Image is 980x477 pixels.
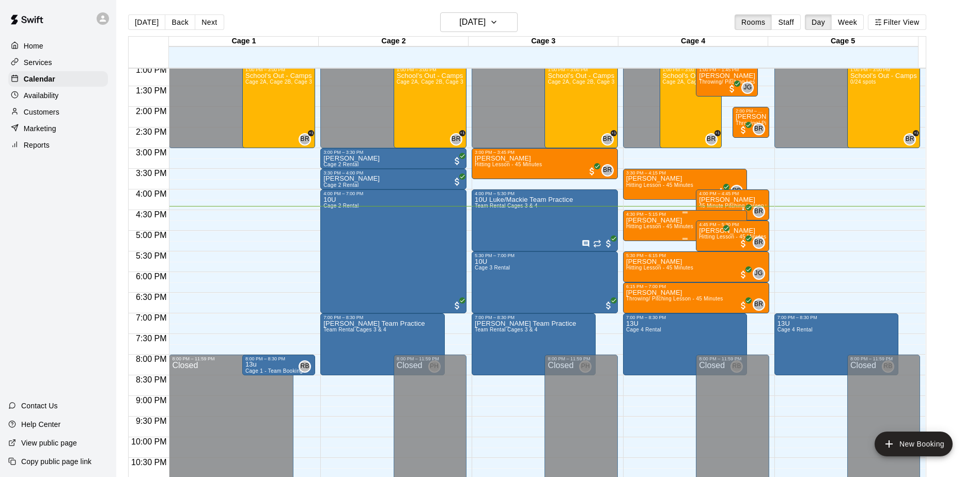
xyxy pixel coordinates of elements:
[472,251,618,313] div: 5:30 PM – 7:00 PM: 10U
[24,41,43,51] p: Home
[8,121,108,136] a: Marketing
[129,437,169,446] span: 10:00 PM
[8,55,108,70] div: Services
[738,125,749,135] span: All customers have paid
[623,282,769,313] div: 6:15 PM – 7:00 PM: Brock Lustenberger
[757,123,765,135] span: Billy Jack Ryan
[587,166,597,177] span: All customers have paid
[716,228,726,239] span: All customers have paid
[699,203,868,209] span: 45 Minute Pitching Lesson with [PERSON_NAME] [PERSON_NAME]
[459,130,465,136] span: +1
[323,170,463,176] div: 3:30 PM – 4:00 PM
[626,224,693,229] span: Hitting Lesson - 45 Minutes
[24,90,59,101] p: Availability
[757,205,765,218] span: Billy Jack Ryan
[545,66,617,148] div: 1:00 PM – 3:00 PM: School's Out - Camps On! Session 2 (October 13) Extended Care (1-3 pm)
[714,130,721,136] span: +1
[320,313,444,375] div: 7:00 PM – 8:30 PM: Hodges Team Practice
[440,12,518,32] button: [DATE]
[603,134,612,145] span: BR
[745,82,754,94] span: Jesse Gassman
[323,327,386,332] span: Team Rental Cages 3 & 4
[754,237,763,248] span: BR
[8,137,108,153] div: Reports
[707,134,715,145] span: BR
[699,234,766,240] span: Hitting Lesson - 45 Minutes
[913,130,919,136] span: +1
[397,356,463,361] div: 8:00 PM – 11:59 PM
[8,71,108,87] a: Calendar
[8,38,108,54] a: Home
[733,107,769,138] div: 2:00 PM – 2:45 PM: Alexander Ayoub
[753,267,765,280] div: Jesse Gassman
[469,37,618,46] div: Cage 3
[757,236,765,249] span: Billy Jack Ryan
[727,84,737,94] span: All customers have paid
[605,164,614,177] span: Billy Jack Ryan
[582,240,590,248] svg: Has notes
[245,368,303,374] span: Cage 1 - Team Booking
[736,120,833,126] span: Throwing/ Pitching Lesson - 45 Minutes
[626,170,744,176] div: 3:30 PM – 4:15 PM
[133,355,169,363] span: 8:00 PM
[128,14,165,30] button: [DATE]
[129,458,169,467] span: 10:30 PM
[753,205,765,218] div: Billy Jack Ryan
[320,169,466,189] div: 3:30 PM – 4:00 PM: Kaden Gustafson
[699,222,766,227] div: 4:45 PM – 5:30 PM
[601,133,614,146] div: Billy Jack Ryan
[303,133,311,146] span: Billy Jack Ryan & 1 other
[754,124,763,134] span: BR
[753,123,765,135] div: Billy Jack Ryan
[21,419,60,430] p: Help Center
[705,133,718,146] div: Billy Jack Ryan
[242,355,315,375] div: 8:00 PM – 8:30 PM: 13u
[626,212,744,217] div: 4:30 PM – 5:15 PM
[133,334,169,343] span: 7:30 PM
[548,356,614,361] div: 8:00 PM – 11:59 PM
[735,14,772,30] button: Rooms
[133,417,169,425] span: 9:30 PM
[626,253,766,258] div: 5:30 PM – 6:15 PM
[133,148,169,157] span: 3:00 PM
[696,189,769,220] div: 4:00 PM – 4:45 PM: Zach Cornelius
[195,14,224,30] button: Next
[133,210,169,219] span: 4:30 PM
[699,67,755,72] div: 1:00 PM – 1:45 PM
[618,37,768,46] div: Cage 4
[743,83,752,93] span: JG
[605,133,614,146] span: Billy Jack Ryan & 1 other
[908,133,916,146] span: Billy Jack Ryan & 1 other
[475,203,538,209] span: Team Rental Cages 3 & 4
[21,456,91,467] p: Copy public page link
[323,182,359,188] span: Cage 2 Rental
[475,265,510,271] span: Cage 3 Rental
[847,66,920,148] div: 1:00 PM – 3:00 PM: School's Out - Camps On! Session 2 (October 13) Extended Care (1-3 pm)
[303,360,311,373] span: Rafael Betances
[472,189,618,251] div: 4:00 PM – 5:30 PM: 10U Luke/Mackie Team Practice
[623,251,769,282] div: 5:30 PM – 6:15 PM: dean elliott
[475,150,615,155] div: 3:00 PM – 3:45 PM
[831,14,864,30] button: Week
[603,239,614,249] span: All customers have paid
[738,239,749,249] span: All customers have paid
[323,150,463,155] div: 3:00 PM – 3:30 PM
[245,67,312,72] div: 1:00 PM – 3:00 PM
[452,134,460,145] span: BR
[21,438,77,448] p: View public page
[21,401,58,411] p: Contact Us
[133,169,169,178] span: 3:30 PM
[768,37,918,46] div: Cage 5
[875,432,953,456] button: add
[301,134,309,145] span: BR
[771,14,801,30] button: Staff
[777,327,813,332] span: Cage 4 Rental
[323,203,359,209] span: Cage 2 Rental
[660,66,722,148] div: 1:00 PM – 3:00 PM: School's Out - Camps On! Session 2 (October 13) Extended Care (1-3 pm)
[753,236,765,249] div: Billy Jack Ryan
[626,296,723,301] span: Throwing/ Pitching Lesson - 45 Minutes
[323,315,441,320] div: 7:00 PM – 8:30 PM
[603,300,614,311] span: All customers have paid
[626,182,693,188] span: Hitting Lesson - 45 Minutes
[733,186,741,196] span: RB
